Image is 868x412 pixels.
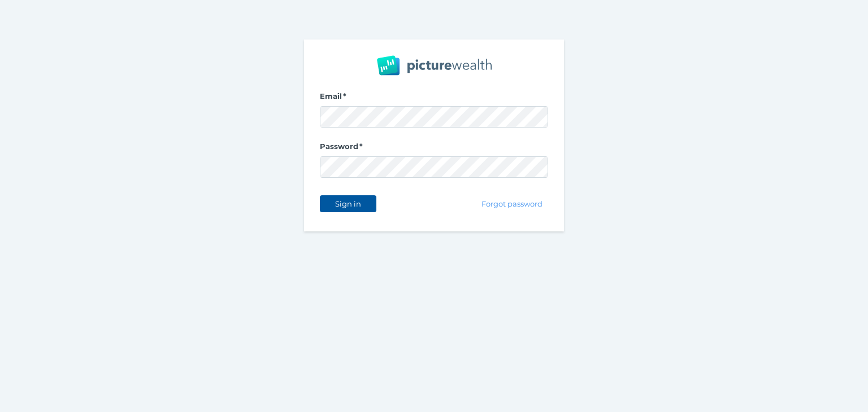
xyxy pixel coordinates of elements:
button: Sign in [320,195,376,212]
span: Forgot password [477,199,548,208]
img: PW [377,55,492,76]
label: Email [320,91,548,106]
label: Password [320,142,548,156]
span: Sign in [330,199,366,208]
button: Forgot password [476,195,548,212]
